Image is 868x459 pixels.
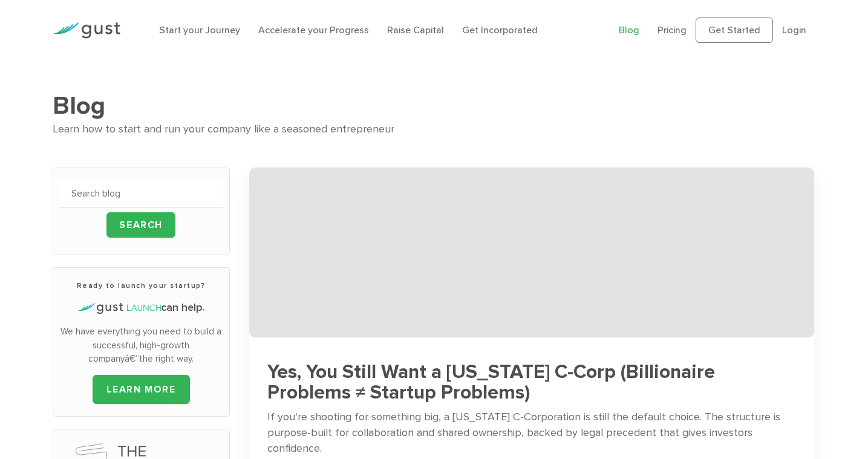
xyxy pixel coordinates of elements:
[53,22,120,39] img: Gust Logo
[93,375,190,404] a: LEARN MORE
[159,24,240,36] a: Start your Journey
[59,325,223,366] p: We have everything you need to build a successful, high-growth companyâ€”the right way.
[696,18,773,43] a: Get Started
[53,121,816,138] div: Learn how to start and run your company like a seasoned entrepreneur
[267,362,797,404] h3: Yes, You Still Want a [US_STATE] C-Corp (Billionaire Problems ≠ Startup Problems)
[59,280,223,291] h3: Ready to launch your startup?
[59,180,223,207] input: Search blog
[658,24,687,36] a: Pricing
[59,300,223,316] h4: can help.
[462,24,538,36] a: Get Incorporated
[53,91,816,121] h1: Blog
[258,24,369,36] a: Accelerate your Progress
[106,212,175,238] input: Search
[267,409,797,457] div: If you're shooting for something big, a [US_STATE] C-Corporation is still the default choice. The...
[619,24,639,36] a: Blog
[782,24,806,36] a: Login
[387,24,444,36] a: Raise Capital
